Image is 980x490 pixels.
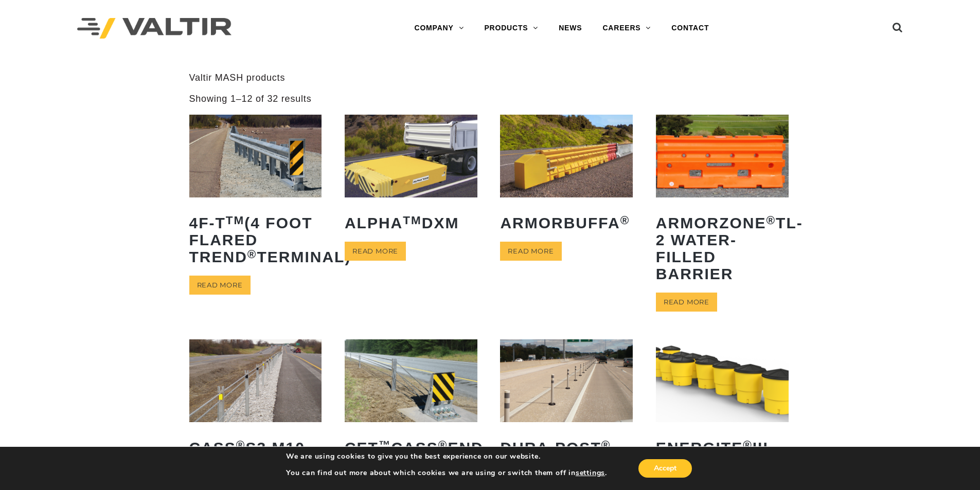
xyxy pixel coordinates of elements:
h2: 4F-T (4 Foot Flared TREND Terminal) [189,207,322,273]
sup: ® [236,439,246,451]
sup: TM [403,214,422,227]
sup: ® [620,214,630,227]
h2: CASS S3 M10 [189,431,322,464]
h2: ArmorZone TL-2 Water-Filled Barrier [656,207,789,290]
a: Read more about “ArmorBuffa®” [500,242,561,261]
a: ALPHATMDXM [345,115,477,239]
p: Showing 1–12 of 32 results [189,93,312,105]
sup: ® [766,214,776,227]
p: We are using cookies to give you the best experience on our website. [286,452,607,461]
h2: CET CASS End Terminal [345,431,477,481]
p: Valtir MASH products [189,72,791,84]
a: ArmorZone®TL-2 Water-Filled Barrier [656,115,789,290]
a: CET™CASS®End Terminal [345,339,477,481]
a: Read more about “ALPHATM DXM” [345,242,406,261]
h2: ENERGITE III [656,431,789,464]
sup: ® [743,439,753,451]
a: CASS®S3 M10 [189,339,322,464]
button: Accept [638,459,692,478]
h2: Dura-Post [500,431,633,464]
a: Read more about “ArmorZone® TL-2 Water-Filled Barrier” [656,293,717,312]
sup: ® [438,439,448,451]
h2: ALPHA DXM [345,207,477,239]
h2: ArmorBuffa [500,207,633,239]
a: CAREERS [592,18,661,39]
a: Dura-Post® [500,339,633,464]
sup: ® [601,439,611,451]
sup: ® [247,248,257,261]
a: CONTACT [661,18,719,39]
sup: ™ [379,439,391,451]
p: You can find out more about which cookies we are using or switch them off in . [286,468,607,478]
button: settings [576,468,605,478]
a: NEWS [548,18,592,39]
a: PRODUCTS [474,18,548,39]
a: Read more about “4F-TTM (4 Foot Flared TREND® Terminal)” [189,276,251,295]
a: COMPANY [404,18,474,39]
a: 4F-TTM(4 Foot Flared TREND®Terminal) [189,115,322,273]
img: Valtir [77,18,231,39]
a: ENERGITE®III [656,339,789,464]
a: ArmorBuffa® [500,115,633,239]
sup: TM [226,214,245,227]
